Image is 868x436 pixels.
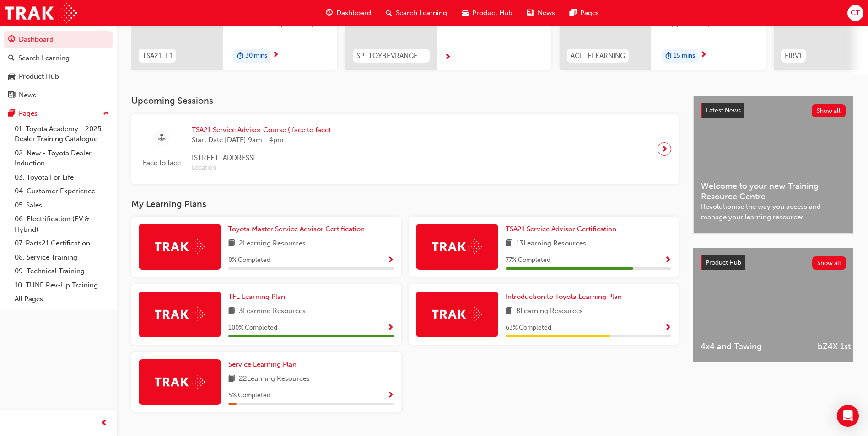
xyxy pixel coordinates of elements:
[131,199,679,209] h3: My Learning Plans
[272,51,279,59] span: next-icon
[192,135,331,145] span: Start Date: [DATE] 9am - 4pm
[706,106,741,114] span: Latest News
[192,153,331,163] span: [STREET_ADDRESS]
[19,108,38,119] div: Pages
[527,7,534,19] span: news-icon
[11,184,113,198] a: 04. Customer Experience
[693,96,853,234] a: Latest NewsShow allWelcome to your new Training Resource CentreRevolutionise the way you access a...
[228,255,270,266] span: 0 % Completed
[785,51,802,61] span: FIRV1
[336,8,371,18] span: Dashboard
[11,170,113,185] a: 03. Toyota For Life
[228,292,285,301] span: TFL Learning Plan
[103,108,109,120] span: up-icon
[11,278,113,292] a: 10. TUNE Rev-Up Training
[520,4,562,22] a: news-iconNews
[11,212,113,236] a: 06. Electrification (EV & Hybrid)
[516,238,586,250] span: 13 Learning Resources
[516,306,583,317] span: 8 Learning Resources
[228,323,277,333] span: 100 % Completed
[228,292,289,302] a: TFL Learning Plan
[472,8,512,18] span: Product Hub
[562,4,606,22] a: pages-iconPages
[701,103,846,118] a: Latest NewsShow all
[8,54,15,63] span: search-icon
[661,143,668,155] span: next-icon
[432,307,482,321] img: Trak
[432,239,482,254] img: Trak
[700,51,707,59] span: next-icon
[664,256,671,265] span: Show Progress
[387,392,394,400] span: Show Progress
[812,256,846,270] button: Show all
[239,373,310,385] span: 22 Learning Resources
[8,73,15,81] span: car-icon
[131,96,679,106] h3: Upcoming Sessions
[454,4,520,22] a: car-iconProduct Hub
[674,51,695,61] span: 15 mins
[11,250,113,265] a: 08. Service Training
[228,224,368,234] a: Toyota Master Service Advisor Certification
[506,292,622,301] span: Introduction to Toyota Learning Plan
[139,121,671,177] a: Face to faceTSA21 Service Advisor Course ( face to face)Start Date:[DATE] 9am - 4pm[STREET_ADDRES...
[812,104,846,117] button: Show all
[5,3,77,23] img: Trak
[19,71,59,82] div: Product Hub
[11,264,113,278] a: 09. Technical Training
[192,163,331,173] span: Location
[245,51,267,61] span: 30 mins
[228,238,235,250] span: book-icon
[11,146,113,170] a: 02. New - Toyota Dealer Induction
[239,238,306,250] span: 2 Learning Resources
[387,322,394,334] button: Show Progress
[387,255,394,266] button: Show Progress
[701,255,846,270] a: Product HubShow all
[4,31,113,48] a: Dashboard
[192,125,331,135] span: TSA21 Service Advisor Course ( face to face)
[847,5,863,21] button: CT
[18,53,70,64] div: Search Learning
[8,36,15,44] span: guage-icon
[396,8,447,18] span: Search Learning
[571,51,625,61] span: ACL_ELEARNING
[8,110,15,118] span: pages-icon
[462,7,469,19] span: car-icon
[139,158,184,168] span: Face to face
[237,50,243,62] span: duration-icon
[4,50,113,67] a: Search Learning
[318,4,378,22] a: guage-iconDashboard
[101,418,108,429] span: prev-icon
[506,323,551,333] span: 63 % Completed
[155,375,205,389] img: Trak
[386,7,392,19] span: search-icon
[4,87,113,104] a: News
[228,390,270,401] span: 5 % Completed
[4,105,113,122] button: Pages
[851,8,860,18] span: CT
[387,256,394,265] span: Show Progress
[228,360,297,368] span: Service Learning Plan
[701,181,846,202] span: Welcome to your new Training Resource Centre
[506,255,550,266] span: 77 % Completed
[387,324,394,332] span: Show Progress
[326,7,333,19] span: guage-icon
[228,359,300,370] a: Service Learning Plan
[580,8,599,18] span: Pages
[701,341,803,352] span: 4x4 and Towing
[506,224,620,234] a: TSA21 Service Advisor Certification
[506,292,625,302] a: Introduction to Toyota Learning Plan
[701,202,846,222] span: Revolutionise the way you access and manage your learning resources.
[506,225,616,233] span: TSA21 Service Advisor Certification
[11,236,113,250] a: 07. Parts21 Certification
[228,306,235,317] span: book-icon
[506,306,512,317] span: book-icon
[4,68,113,85] a: Product Hub
[356,51,426,61] span: SP_TOYBEVRANGE_EL
[665,50,672,62] span: duration-icon
[664,324,671,332] span: Show Progress
[11,292,113,306] a: All Pages
[19,90,36,101] div: News
[228,373,235,385] span: book-icon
